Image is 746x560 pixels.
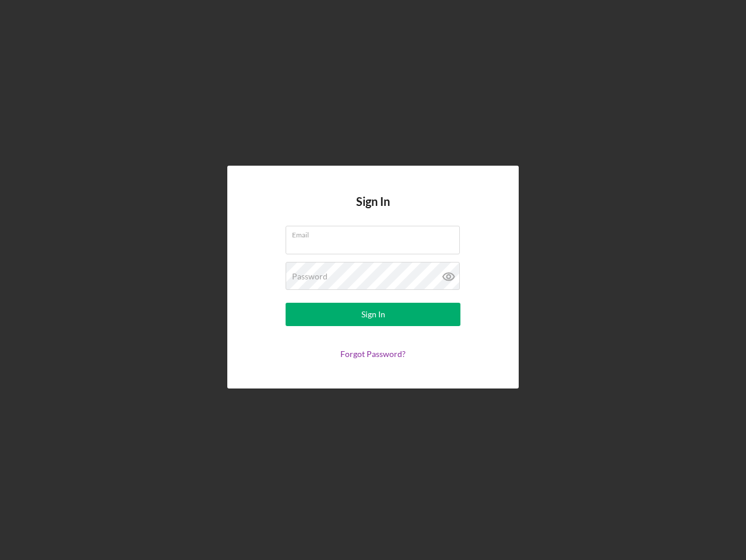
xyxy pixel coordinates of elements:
a: Forgot Password? [340,349,406,359]
div: Sign In [361,303,385,326]
label: Email [292,226,460,239]
h4: Sign In [356,195,390,226]
button: Sign In [286,303,460,326]
label: Password [292,272,328,281]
